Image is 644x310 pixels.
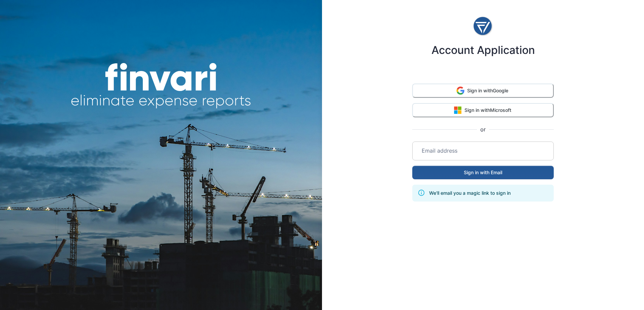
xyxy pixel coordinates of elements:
[473,14,493,38] img: logo
[412,166,554,179] button: Sign in with Email
[429,187,511,199] div: We'll email you a magic link to sign in
[431,44,535,57] h4: Account Application
[412,103,554,117] button: Sign in withMicrosoft
[477,125,489,133] span: or
[71,63,251,109] img: finvari headline
[412,84,554,98] button: Sign in withGoogle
